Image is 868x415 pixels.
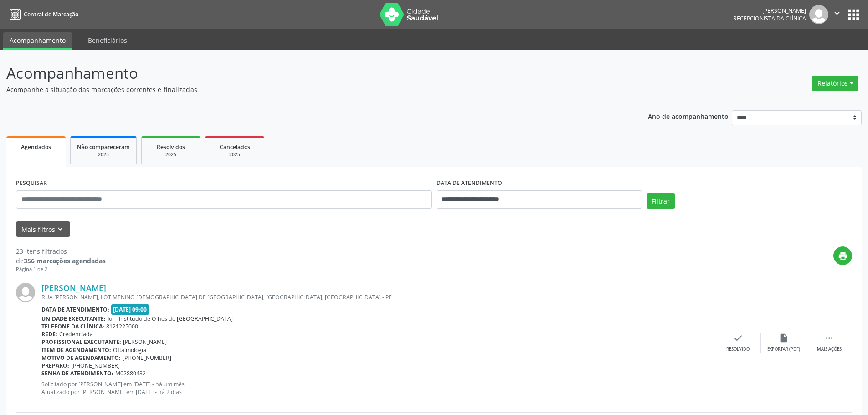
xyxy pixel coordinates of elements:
[16,221,70,237] button: Mais filtroskeyboard_arrow_down
[59,330,93,338] span: Credenciada
[71,362,120,369] span: [PHONE_NUMBER]
[106,323,138,330] span: 8121225000
[809,5,828,24] img: img
[82,32,134,48] a: Beneficiários
[41,354,121,362] b: Motivo de agendamento:
[111,304,149,315] span: [DATE] 09:00
[16,256,106,266] div: de
[212,151,257,158] div: 2025
[41,323,104,330] b: Telefone da clínica:
[123,354,171,362] span: [PHONE_NUMBER]
[437,176,502,190] label: DATA DE ATENDIMENTO
[846,7,862,23] button: apps
[812,76,858,91] button: Relatórios
[41,338,121,346] b: Profissional executante:
[824,333,834,343] i: 
[16,283,35,302] img: img
[24,256,106,265] strong: 356 marcações agendadas
[3,32,72,50] a: Acompanhamento
[220,143,250,151] span: Cancelados
[647,193,675,209] button: Filtrar
[41,283,106,293] a: [PERSON_NAME]
[115,369,146,377] span: M02880432
[838,251,848,261] i: print
[16,266,106,273] div: Página 1 de 2
[41,315,106,323] b: Unidade executante:
[41,330,57,338] b: Rede:
[123,338,167,346] span: [PERSON_NAME]
[6,85,605,94] p: Acompanhe a situação das marcações correntes e finalizadas
[77,143,130,151] span: Não compareceram
[767,346,800,353] div: Exportar (PDF)
[55,224,65,234] i: keyboard_arrow_down
[733,7,806,15] div: [PERSON_NAME]
[41,380,715,396] p: Solicitado por [PERSON_NAME] em [DATE] - há um mês Atualizado por [PERSON_NAME] em [DATE] - há 2 ...
[832,8,842,18] i: 
[648,110,729,122] p: Ano de acompanhamento
[24,10,78,18] span: Central de Marcação
[726,346,750,353] div: Resolvido
[21,143,51,151] span: Agendados
[16,176,47,190] label: PESQUISAR
[6,62,605,85] p: Acompanhamento
[817,346,842,353] div: Mais ações
[113,346,146,354] span: Oftalmologia
[41,369,113,377] b: Senha de atendimento:
[16,246,106,256] div: 23 itens filtrados
[833,246,852,265] button: print
[148,151,194,158] div: 2025
[6,7,78,22] a: Central de Marcação
[41,306,109,313] b: Data de atendimento:
[779,333,789,343] i: insert_drive_file
[41,362,69,369] b: Preparo:
[77,151,130,158] div: 2025
[733,15,806,22] span: Recepcionista da clínica
[157,143,185,151] span: Resolvidos
[108,315,233,323] span: Ior - Institudo de Olhos do [GEOGRAPHIC_DATA]
[828,5,846,24] button: 
[41,346,111,354] b: Item de agendamento:
[733,333,743,343] i: check
[41,293,715,301] div: RUA [PERSON_NAME], LOT MENINO [DEMOGRAPHIC_DATA] DE [GEOGRAPHIC_DATA], [GEOGRAPHIC_DATA], [GEOGRA...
